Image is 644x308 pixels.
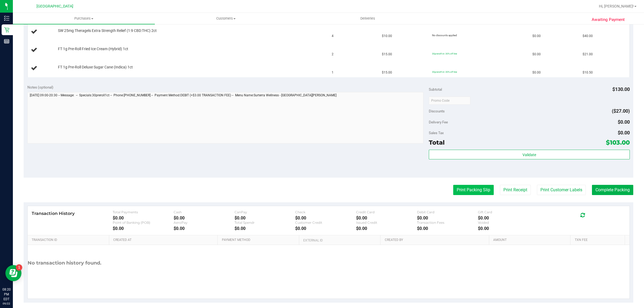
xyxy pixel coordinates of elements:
[500,185,531,195] button: Print Receipt
[299,235,380,245] th: External ID
[174,210,235,214] div: Cash
[606,139,630,146] span: $103.00
[583,34,593,39] span: $40.00
[356,210,417,214] div: Credit Card
[417,221,478,225] div: Transaction Fees
[28,245,101,281] div: No transaction history found.
[155,16,297,21] span: Customers
[382,34,392,39] span: $10.00
[4,16,9,21] inline-svg: Inventory
[356,226,417,231] div: $0.00
[332,52,334,57] span: 2
[113,238,215,242] a: Created At
[432,71,457,73] span: 30preroll1ct: 30% off line
[155,13,297,24] a: Customers
[174,226,235,231] div: $0.00
[295,210,356,214] div: Check
[235,226,295,231] div: $0.00
[174,221,235,225] div: AeroPay
[417,226,478,231] div: $0.00
[382,70,392,75] span: $15.00
[575,238,623,242] a: Txn Fee
[113,221,174,225] div: Point of Banking (POB)
[478,215,539,221] div: $0.00
[113,215,174,221] div: $0.00
[16,264,22,271] iframe: Resource center unread badge
[522,153,536,157] span: Validate
[583,52,593,57] span: $21.00
[58,46,128,52] span: FT 1g Pre-Roll Fried Ice Cream (Hybrid) 1ct
[429,150,630,159] button: Validate
[417,215,478,221] div: $0.00
[612,86,630,92] span: $130.00
[297,13,439,24] a: Deliveries
[385,238,487,242] a: Created By
[532,52,541,57] span: $0.00
[113,210,174,214] div: Total Payments
[2,302,10,306] p: 09/22
[174,215,235,221] div: $0.00
[4,39,9,44] inline-svg: Reports
[429,120,448,124] span: Delivery Fee
[13,13,155,24] a: Purchases
[583,70,593,75] span: $10.50
[36,4,73,9] span: [GEOGRAPHIC_DATA]
[235,215,295,221] div: $0.00
[235,221,295,225] div: Total Spendr
[332,34,334,39] span: 4
[295,215,356,221] div: $0.00
[295,221,356,225] div: Customer Credit
[432,34,457,37] span: No discounts applied
[58,28,157,33] span: SW 25mg Theragels Extra Strength Relief (1:9 CBD:THC) 2ct
[356,215,417,221] div: $0.00
[4,27,9,32] inline-svg: Retail
[537,185,586,195] button: Print Customer Labels
[532,34,541,39] span: $0.00
[592,17,625,23] span: Awaiting Payment
[417,210,478,214] div: Debit Card
[478,221,539,225] div: Voided
[612,108,630,114] span: ($27.00)
[532,70,541,75] span: $0.00
[599,4,634,8] span: Hi, [PERSON_NAME]!
[2,287,10,302] p: 08:20 PM EDT
[356,221,417,225] div: Issued Credit
[58,65,133,70] span: FT 1g Pre-Roll Deluxe Sugar Cane (Indica) 1ct
[618,130,630,135] span: $0.00
[429,97,470,105] input: Promo Code
[432,52,457,55] span: 30preroll1ct: 30% off line
[295,226,356,231] div: $0.00
[493,238,568,242] a: Amount
[32,238,107,242] a: Transaction ID
[453,185,494,195] button: Print Packing Slip
[592,185,633,195] button: Complete Packing
[13,16,155,21] span: Purchases
[353,16,382,21] span: Deliveries
[332,70,334,75] span: 1
[222,238,297,242] a: Payment Method
[618,119,630,125] span: $0.00
[5,265,21,281] iframe: Resource center
[113,226,174,231] div: $0.00
[429,139,445,146] span: Total
[478,210,539,214] div: Gift Card
[478,226,539,231] div: $0.00
[27,85,53,89] span: Notes (optional)
[382,52,392,57] span: $15.00
[429,106,445,116] span: Discounts
[235,210,295,214] div: CanPay
[429,87,442,91] span: Subtotal
[429,131,444,135] span: Sales Tax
